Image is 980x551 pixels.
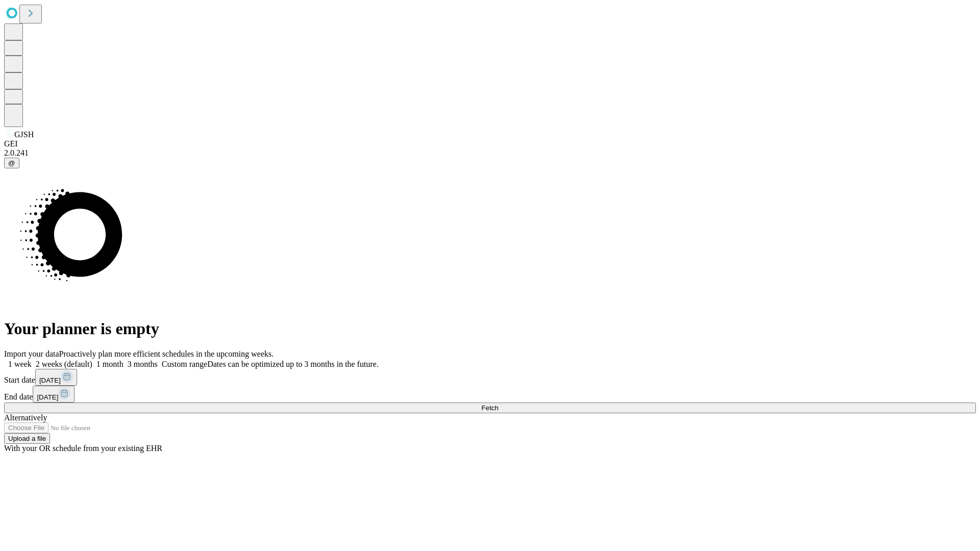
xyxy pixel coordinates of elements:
div: 2.0.241 [4,148,976,158]
div: End date [4,386,976,403]
span: 3 months [128,360,158,368]
span: [DATE] [39,377,61,384]
span: With your OR schedule from your existing EHR [4,444,162,453]
span: 2 weeks (default) [36,360,92,368]
span: 1 month [96,360,124,368]
button: [DATE] [35,369,77,386]
span: [DATE] [37,393,58,401]
button: @ [4,158,19,168]
h1: Your planner is empty [4,319,976,338]
span: @ [8,159,15,167]
span: Alternatively [4,413,47,422]
button: [DATE] [33,386,75,403]
span: Custom range [162,360,207,368]
span: GJSH [14,130,34,139]
button: Fetch [4,403,976,413]
div: Start date [4,369,976,386]
span: Fetch [481,404,498,412]
span: Dates can be optimized up to 3 months in the future. [207,360,378,368]
span: Proactively plan more efficient schedules in the upcoming weeks. [59,349,274,358]
button: Upload a file [4,433,50,444]
div: GEI [4,139,976,148]
span: 1 week [8,360,32,368]
span: Import your data [4,349,59,358]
